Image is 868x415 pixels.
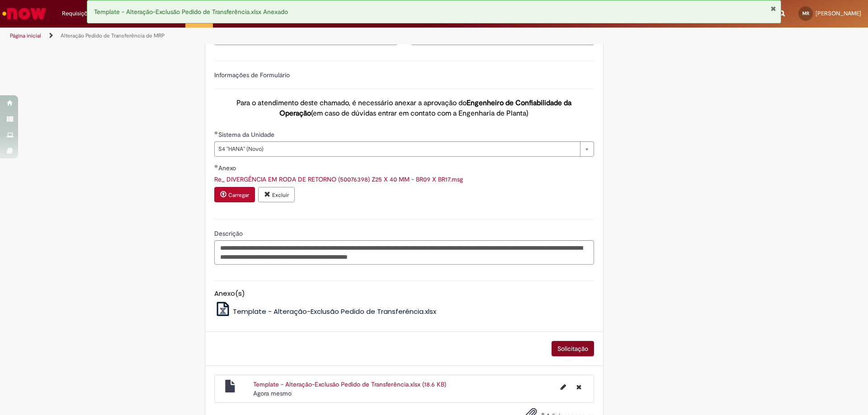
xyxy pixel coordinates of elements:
button: Solicitação [552,341,594,356]
a: Página inicial [10,32,41,39]
a: Download de Re_ DIVERGÊNCIA EM RODA DE RETORNO (50076398) Z25 X 40 MM - BR09 X BR17.msg [214,175,463,183]
small: Excluir [272,191,289,199]
span: Agora mesmo [253,389,292,397]
img: ServiceNow [1,5,47,23]
span: S4 "HANA" (Novo) [218,142,576,156]
textarea: Descrição [214,240,594,265]
button: Editar nome de arquivo Template - Alteração-Exclusão Pedido de Transferência.xlsx [555,380,571,394]
ul: Trilhas de página [7,28,572,44]
span: Template - Alteração-Exclusão Pedido de Transferência.xlsx Anexado [94,8,288,16]
time: 29/09/2025 15:21:57 [253,389,292,397]
button: Fechar Notificação [770,5,776,12]
a: Template - Alteração-Exclusão Pedido de Transferência.xlsx (18.6 KB) [253,380,446,388]
button: Excluir anexo Re_ DIVERGÊNCIA EM RODA DE RETORNO (50076398) Z25 X 40 MM - BR09 X BR17.msg [258,187,295,202]
span: MR [802,10,809,16]
span: Descrição [214,229,245,238]
small: Carregar [228,191,249,199]
button: Excluir Template - Alteração-Exclusão Pedido de Transferência.xlsx [571,380,587,394]
button: Carregar anexo de Anexo Required [214,187,255,202]
span: Anexo [218,164,238,172]
h5: Anexo(s) [214,290,594,298]
span: [PERSON_NAME] [816,9,861,17]
label: Informações de Formulário [214,71,290,79]
span: Obrigatório Preenchido [214,164,218,168]
span: Template - Alteração-Exclusão Pedido de Transferência.xlsx [233,307,436,316]
span: Para o atendimento deste chamado, é necessário anexar a aprovação do (em caso de dúvidas entrar e... [236,98,571,118]
a: Alteração Pedido de Transferência de MRP [61,32,165,39]
span: Obrigatório Preenchido [214,131,218,135]
a: Template - Alteração-Exclusão Pedido de Transferência.xlsx [214,307,437,316]
span: Sistema da Unidade [218,131,276,139]
span: Requisições [62,9,94,18]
